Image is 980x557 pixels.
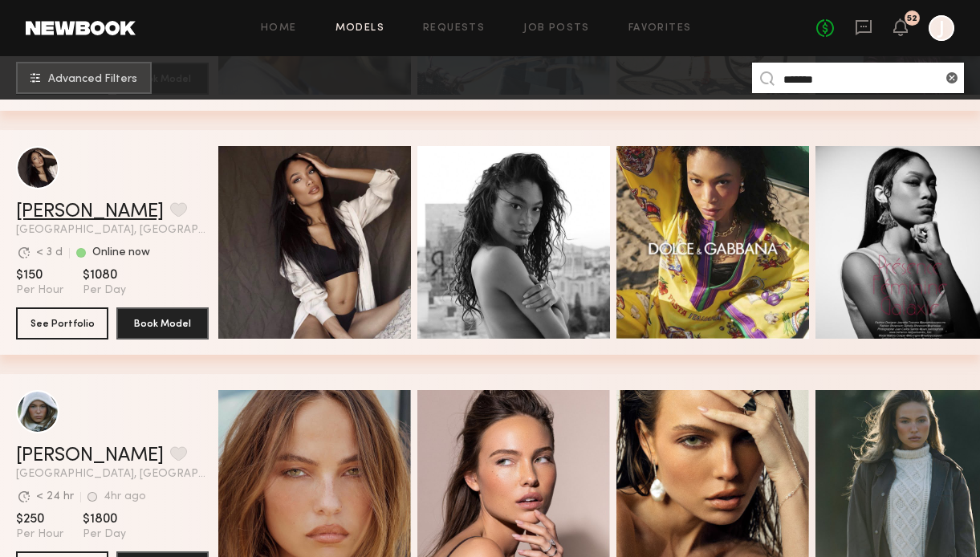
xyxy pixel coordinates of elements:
span: Per Hour [16,527,63,542]
a: [PERSON_NAME] [16,202,164,222]
button: Advanced Filters [16,62,152,94]
span: $150 [16,267,63,283]
span: [GEOGRAPHIC_DATA], [GEOGRAPHIC_DATA] [16,225,209,236]
span: Per Day [83,283,126,298]
div: Online now [92,247,150,258]
span: $250 [16,511,63,527]
button: Book Model [116,307,209,339]
span: [GEOGRAPHIC_DATA], [GEOGRAPHIC_DATA] [16,469,209,480]
span: Advanced Filters [48,74,137,85]
a: Favorites [628,23,692,34]
a: Models [335,23,384,34]
span: $1080 [83,267,126,283]
div: < 24 hr [36,491,74,502]
span: $1800 [83,511,126,527]
div: < 3 d [36,247,63,258]
div: 52 [907,14,917,23]
a: Requests [423,23,485,34]
div: 4hr ago [104,491,146,502]
span: Per Hour [16,283,63,298]
button: See Portfolio [16,307,108,339]
span: Per Day [83,527,126,542]
a: Job Posts [523,23,590,34]
a: Home [261,23,297,34]
a: [PERSON_NAME] [16,446,164,466]
a: J [929,15,954,41]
